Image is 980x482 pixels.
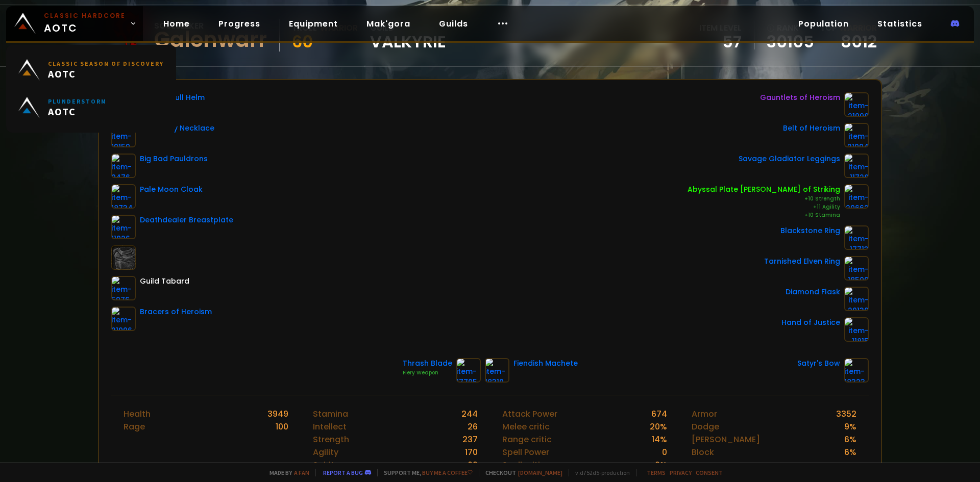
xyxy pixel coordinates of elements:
img: item-21996 [111,307,136,331]
div: 170 [465,446,478,459]
div: Agility [313,446,338,459]
div: Dodge [692,420,719,433]
div: Spirit [313,459,334,471]
img: item-20662 [844,184,869,209]
div: guild [370,22,446,50]
div: 0 [662,446,667,459]
img: item-18500 [844,256,869,281]
div: 3949 [267,408,288,420]
div: Bracers of Heroism [140,307,212,317]
a: [DOMAIN_NAME] [518,469,562,476]
a: Terms [647,469,666,476]
div: Deathdealer Breastplate [140,215,233,225]
div: 244 [461,408,478,420]
div: Stamina [313,408,348,420]
a: Progress [210,13,268,34]
a: a fan [294,469,309,476]
a: Statistics [869,13,930,34]
span: Made by [263,469,309,476]
div: Range critic [502,433,552,446]
div: Attack Power [502,408,557,420]
a: Equipment [281,13,346,34]
div: Melee critic [502,420,550,433]
div: Pale Moon Cloak [140,184,203,195]
img: item-11815 [844,317,869,342]
img: item-18323 [844,358,869,383]
a: Buy me a coffee [422,469,473,476]
span: Valkyrie [370,35,446,50]
div: Block [692,446,714,459]
div: Health [124,408,151,420]
div: Tarnished Elven Ring [764,256,840,267]
div: Woven Ivy Necklace [140,123,214,134]
div: [PERSON_NAME] [692,433,760,446]
div: Guild Tabard [140,276,189,287]
span: v. d752d5 - production [569,469,630,476]
div: Thrash Blade [403,358,452,369]
img: item-11728 [844,154,869,178]
div: Hand of Justice [781,317,840,328]
div: 26 [468,420,478,433]
div: Savage Gladiator Leggings [739,154,840,164]
div: 14 % [652,433,667,446]
img: item-17713 [844,225,869,250]
div: 237 [462,433,478,446]
a: Classic Season of DiscoveryAOTC [12,51,170,89]
div: Spell Power [502,446,549,459]
div: 6 % [844,446,856,459]
div: Blackstone Ring [780,225,840,236]
a: Classic HardcoreAOTC [6,6,143,41]
div: Abyssal Plate [PERSON_NAME] of Striking [688,184,840,195]
span: AOTC [44,11,126,36]
a: Guilds [431,13,476,34]
a: Population [790,13,857,34]
div: Diamond Flask [786,287,840,297]
div: 69 [468,459,478,471]
img: item-21994 [844,123,869,147]
a: Consent [696,469,723,476]
img: item-11926 [111,215,136,239]
a: Privacy [670,469,692,476]
img: item-9476 [111,154,136,178]
small: Plunderstorm [48,97,107,105]
div: 9 % [844,420,856,433]
img: item-19159 [111,123,136,147]
img: item-20130 [844,287,869,311]
span: Checkout [479,469,562,476]
img: item-5976 [111,276,136,300]
div: 20 % [650,420,667,433]
small: Classic Hardcore [44,11,126,20]
div: Fiery Weapon [403,369,452,377]
div: Galenwarr [154,33,267,48]
img: item-21998 [844,92,869,117]
img: item-18734 [111,184,136,209]
div: Armor [692,408,717,420]
div: Rage [124,420,145,433]
span: AOTC [48,67,164,80]
div: 100 [276,420,288,433]
div: +10 Stamina [688,211,840,219]
div: Strength [313,433,349,446]
a: 30105 [767,35,814,50]
a: PlunderstormAOTC [12,89,170,126]
a: Report a bug [323,469,363,476]
div: Spell critic [502,459,545,471]
div: Intellect [313,420,347,433]
div: Belt of Heroism [783,123,840,134]
div: +10 Strength [688,195,840,203]
div: Big Bad Pauldrons [140,154,208,164]
img: item-18310 [485,358,509,383]
div: 674 [651,408,667,420]
div: Fiendish Machete [513,358,578,369]
div: Gauntlets of Heroism [760,92,840,103]
a: Mak'gora [358,13,419,34]
span: AOTC [48,105,107,118]
span: Support me, [377,469,473,476]
img: item-17705 [456,358,481,383]
div: 0 % [655,459,667,471]
div: 3352 [836,408,856,420]
div: +11 Agility [688,203,840,211]
small: Classic Season of Discovery [48,60,164,67]
a: Home [155,13,198,34]
div: Satyr's Bow [797,358,840,369]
